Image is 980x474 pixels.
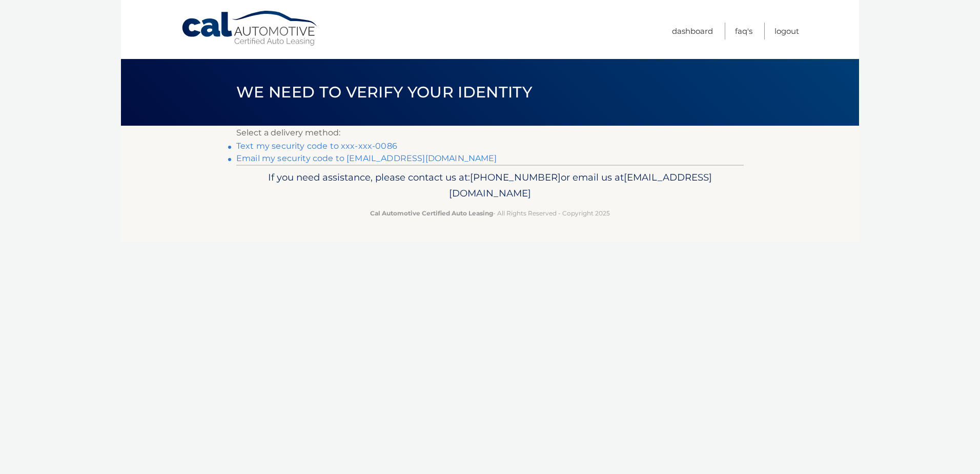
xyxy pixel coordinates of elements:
a: Dashboard [672,23,713,39]
strong: Cal Automotive Certified Auto Leasing [370,209,493,217]
a: Text my security code to xxx-xxx-0086 [236,141,397,151]
a: Cal Automotive [181,10,319,47]
a: FAQ's [735,23,752,39]
p: Select a delivery method: [236,126,744,140]
p: If you need assistance, please contact us at: or email us at [243,169,737,202]
a: Logout [774,23,799,39]
span: We need to verify your identity [236,83,532,102]
span: [PHONE_NUMBER] [470,171,561,183]
a: Email my security code to [EMAIL_ADDRESS][DOMAIN_NAME] [236,153,497,163]
p: - All Rights Reserved - Copyright 2025 [243,208,737,219]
